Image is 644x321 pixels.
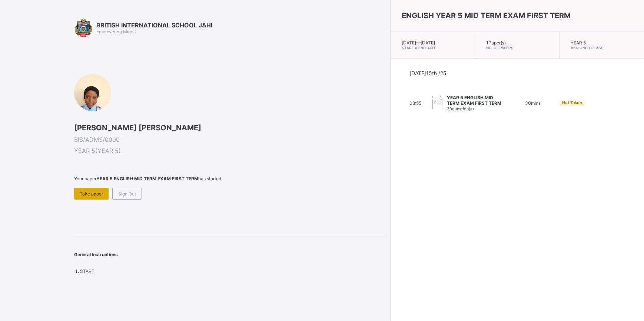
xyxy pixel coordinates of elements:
[402,40,435,46] span: [DATE] — [DATE]
[74,176,386,181] span: Your paper has started.
[571,40,586,46] span: YEAR 5
[118,191,136,197] span: Sign Out
[447,106,474,111] span: 20 question(s)
[74,147,386,154] span: YEAR 5 ( YEAR 5 )
[74,123,386,132] span: [PERSON_NAME] [PERSON_NAME]
[402,11,571,20] span: ENGLISH YEAR 5 MID TERM EXAM FIRST TERM
[447,95,503,106] span: YEAR 5 ENGLISH MID TERM EXAM FIRST TERM
[486,46,548,50] span: No. of Papers
[74,252,118,257] span: General Instructions
[80,191,103,197] span: Take paper
[96,176,198,181] b: YEAR 5 ENGLISH MID TERM EXAM FIRST TERM
[80,268,94,274] span: START
[409,100,421,106] span: 08:55
[562,100,582,105] span: Not Taken
[571,46,633,50] span: Assigned Class
[74,136,386,143] span: BIS/ADMS/0090
[96,29,136,34] span: Empowering Minds
[486,40,506,46] span: 1 Paper(s)
[409,70,447,76] span: [DATE] 15th /25
[525,100,541,106] span: 30 mins
[432,96,443,110] img: take_paper.cd97e1aca70de81545fe8e300f84619e.svg
[402,46,464,50] span: Start & End Date
[96,21,212,29] span: BRITISH INTERNATIONAL SCHOOL JAHI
